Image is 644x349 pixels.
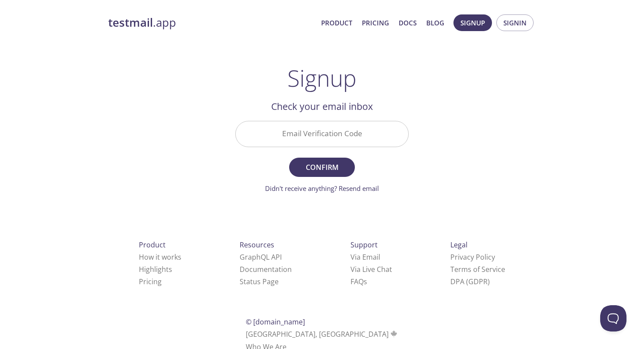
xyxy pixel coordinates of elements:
[289,158,355,177] button: Confirm
[350,264,392,274] a: Via Live Chat
[350,277,367,286] a: FAQ
[299,161,345,173] span: Confirm
[287,65,357,91] h1: Signup
[108,15,314,30] a: testmail.app
[399,17,417,28] a: Docs
[240,240,274,250] span: Resources
[235,99,409,114] h2: Check your email inbox
[362,17,389,28] a: Pricing
[240,252,282,262] a: GraphQL API
[450,240,467,250] span: Legal
[350,252,380,262] a: Via Email
[450,277,490,286] a: DPA (GDPR)
[496,14,534,31] button: Signin
[460,17,485,28] span: Signup
[139,264,172,274] a: Highlights
[503,17,527,28] span: Signin
[450,252,495,262] a: Privacy Policy
[426,17,444,28] a: Blog
[453,14,492,31] button: Signup
[139,252,181,262] a: How it works
[450,264,505,274] a: Terms of Service
[246,329,399,339] span: [GEOGRAPHIC_DATA], [GEOGRAPHIC_DATA]
[240,277,279,286] a: Status Page
[240,264,292,274] a: Documentation
[246,317,305,327] span: © [DOMAIN_NAME]
[139,240,166,250] span: Product
[139,277,162,286] a: Pricing
[364,277,367,286] span: s
[265,184,379,193] a: Didn't receive anything? Resend email
[321,17,352,28] a: Product
[350,240,378,250] span: Support
[108,15,153,30] strong: testmail
[600,305,626,331] iframe: Help Scout Beacon - Open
